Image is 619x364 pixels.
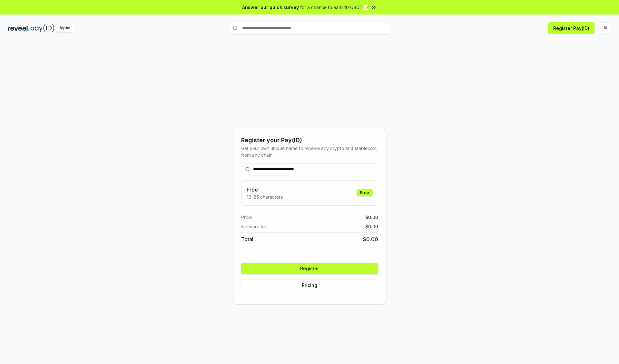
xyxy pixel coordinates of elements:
[242,4,299,11] span: Answer our quick survey
[365,214,378,221] span: $ 0.00
[247,193,283,200] p: 13-25 characters
[241,280,378,291] button: Pricing
[300,4,369,11] span: for a chance to earn 10 USDT 📝
[56,24,74,32] div: Alpha
[241,145,378,158] div: Get your own unique name to receive any crypto and stablecoin, from any chain
[247,186,283,193] h3: Free
[241,223,267,230] span: Network fee
[241,235,253,243] span: Total
[365,223,378,230] span: $ 0.00
[363,235,378,243] span: $ 0.00
[241,263,378,274] button: Register
[357,189,373,196] div: Free
[31,24,54,32] img: pay_id
[8,24,29,32] img: reveel_dark
[241,214,252,221] span: Price
[241,136,378,145] div: Register your Pay(ID)
[548,22,594,34] button: Register Pay(ID)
